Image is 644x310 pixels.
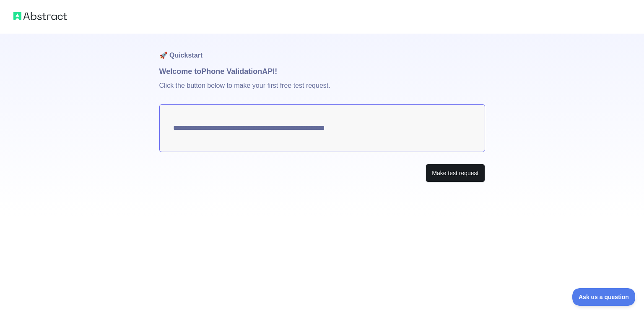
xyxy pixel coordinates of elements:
[159,66,485,77] h1: Welcome to Phone Validation API!
[13,10,67,22] img: Abstract logo
[426,164,485,183] button: Make test request
[159,77,485,104] p: Click the button below to make your first free test request.
[572,288,636,306] iframe: Toggle Customer Support
[159,34,485,66] h1: 🚀 Quickstart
